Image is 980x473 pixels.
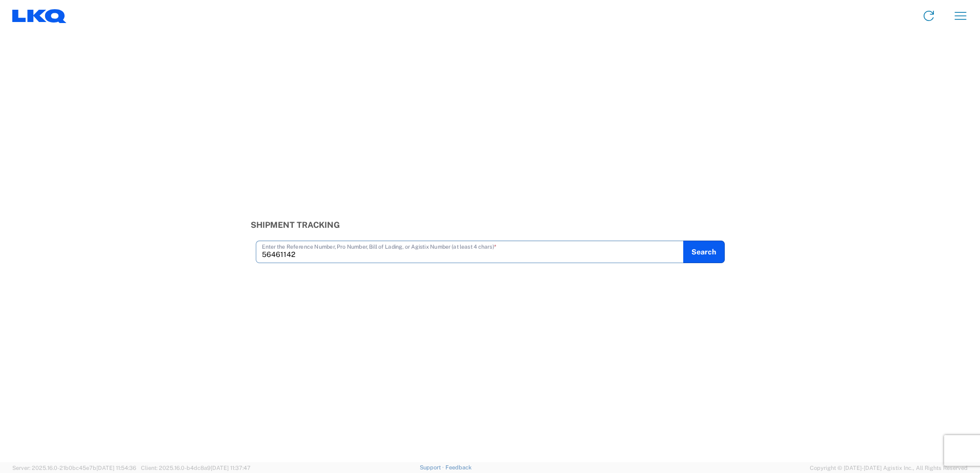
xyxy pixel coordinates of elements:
[211,465,251,471] span: [DATE] 11:37:47
[810,463,968,472] span: Copyright © [DATE]-[DATE] Agistix Inc., All Rights Reserved
[96,465,136,471] span: [DATE] 11:54:36
[12,465,136,471] span: Server: 2025.16.0-21b0bc45e7b
[683,241,725,263] button: Search
[445,464,472,470] a: Feedback
[141,465,251,471] span: Client: 2025.16.0-b4dc8a9
[420,464,445,470] a: Support
[251,220,730,230] h3: Shipment Tracking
